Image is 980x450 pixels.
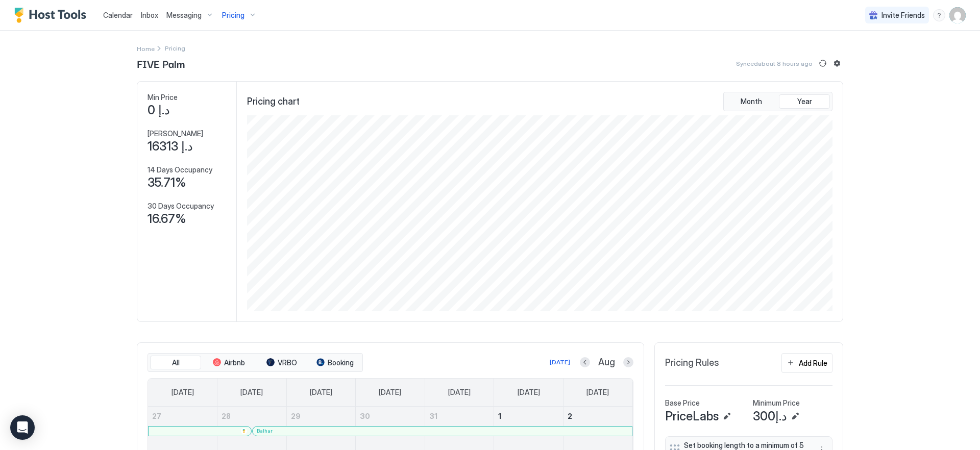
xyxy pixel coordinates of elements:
[300,379,342,406] a: Tuesday
[328,358,354,367] span: Booking
[148,165,212,174] span: 14 Days Occupancy
[278,358,297,367] span: VRBO
[137,45,155,53] span: Home
[360,412,370,420] span: 30
[171,388,194,397] span: [DATE]
[10,415,35,440] div: Open Intercom Messenger
[137,43,155,54] a: Home
[150,356,201,370] button: All
[576,379,619,406] a: Saturday
[586,388,609,397] span: [DATE]
[103,10,133,20] a: Calendar
[425,407,494,426] a: July 31, 2025
[152,412,161,420] span: 27
[222,412,231,420] span: 28
[14,8,91,23] a: Host Tools Logo
[291,412,301,420] span: 29
[172,358,180,367] span: All
[141,10,158,20] a: Inbox
[137,43,155,54] div: Breadcrumb
[141,11,158,19] span: Inbox
[438,379,481,406] a: Thursday
[550,358,570,367] div: [DATE]
[217,407,286,426] a: July 28, 2025
[498,412,501,420] span: 1
[224,358,245,367] span: Airbnb
[736,60,813,67] span: Synced about 8 hours ago
[429,412,437,420] span: 31
[507,379,550,406] a: Friday
[623,357,633,367] button: Next month
[148,407,217,426] a: July 27, 2025
[165,44,185,52] span: Breadcrumb
[518,388,540,397] span: [DATE]
[287,407,356,426] a: July 29, 2025
[933,9,945,21] div: menu
[831,57,843,69] button: Listing settings
[256,356,307,370] button: VRBO
[257,428,273,434] span: Balhar
[356,407,425,426] a: July 30, 2025
[568,412,572,420] span: 2
[309,356,360,370] button: Booking
[137,56,185,71] span: FIVE Palm
[103,11,133,19] span: Calendar
[817,57,829,69] button: Sync prices
[665,398,700,408] span: Base Price
[741,97,762,106] span: Month
[721,410,733,422] button: Edit
[222,11,244,20] span: Pricing
[448,388,471,397] span: [DATE]
[166,11,202,20] span: Messaging
[257,428,628,434] div: Balhar
[799,358,827,368] div: Add Rule
[580,357,590,367] button: Previous month
[598,357,615,368] span: Aug
[148,211,186,227] span: 16.67%
[494,407,563,426] a: August 1, 2025
[230,379,273,406] a: Monday
[665,357,719,369] span: Pricing Rules
[753,409,787,424] span: د.إ300
[148,129,203,138] span: [PERSON_NAME]
[779,94,830,109] button: Year
[161,379,204,406] a: Sunday
[148,139,193,154] span: د.إ 16313
[148,175,186,190] span: 35.71%
[781,353,832,373] button: Add Rule
[548,356,572,368] button: [DATE]
[148,103,170,118] span: د.إ 0
[949,7,966,23] div: User profile
[203,356,254,370] button: Airbnb
[726,94,777,109] button: Month
[310,388,332,397] span: [DATE]
[881,11,925,20] span: Invite Friends
[369,379,411,406] a: Wednesday
[789,410,801,422] button: Edit
[148,353,363,372] div: tab-group
[379,388,401,397] span: [DATE]
[563,407,632,426] a: August 2, 2025
[665,409,719,424] span: PriceLabs
[148,202,214,211] span: 30 Days Occupancy
[240,388,263,397] span: [DATE]
[797,97,812,106] span: Year
[723,92,832,111] div: tab-group
[753,398,800,408] span: Minimum Price
[247,96,300,108] span: Pricing chart
[148,93,178,102] span: Min Price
